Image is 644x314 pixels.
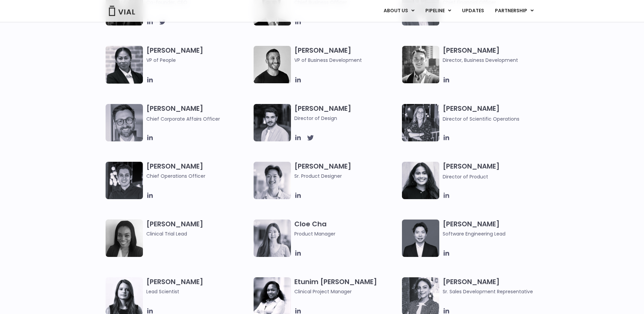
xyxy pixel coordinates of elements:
[443,230,547,238] span: Software Engineering Lead
[146,56,251,64] span: VP of People
[490,5,539,17] a: PARTNERSHIPMenu Toggle
[146,230,251,238] span: Clinical Trial Lead
[146,116,220,122] span: Chief Corporate Affairs Officer
[443,56,547,64] span: Director, Business Development
[294,46,399,64] h3: [PERSON_NAME]
[146,172,251,180] span: Chief Operations Officer
[443,162,547,180] h3: [PERSON_NAME]
[294,277,399,295] h3: Etunim [PERSON_NAME]
[294,104,399,122] h3: [PERSON_NAME]
[146,46,251,74] h3: [PERSON_NAME]
[294,230,399,238] span: Product Manager
[443,46,547,64] h3: [PERSON_NAME]
[146,288,251,295] span: Lead Scientist
[294,220,399,238] h3: Cloe Cha
[106,104,143,141] img: Paolo-M
[443,104,547,123] h3: [PERSON_NAME]
[443,173,488,180] span: Director of Product
[294,288,399,295] span: Clinical Project Manager
[378,5,420,17] a: ABOUT USMenu Toggle
[402,162,439,199] img: Smiling woman named Dhruba
[294,56,399,64] span: VP of Business Development
[402,104,439,141] img: Headshot of smiling woman named Sarah
[254,46,291,83] img: A black and white photo of a man smiling.
[106,220,143,257] img: A black and white photo of a woman smiling.
[254,162,291,199] img: Brennan
[146,220,251,238] h3: [PERSON_NAME]
[294,162,399,180] h3: [PERSON_NAME]
[146,277,251,295] h3: [PERSON_NAME]
[443,116,519,122] span: Director of Scientific Operations
[443,288,547,295] span: Sr. Sales Development Representative
[108,6,135,16] img: Vial Logo
[254,220,291,257] img: Cloe
[254,104,291,141] img: Headshot of smiling man named Albert
[106,162,143,199] img: Headshot of smiling man named Josh
[457,5,489,17] a: UPDATES
[443,277,547,295] h3: [PERSON_NAME]
[106,277,143,314] img: Headshot of smiling woman named Elia
[420,5,456,17] a: PIPELINEMenu Toggle
[294,115,399,122] span: Director of Design
[402,46,439,83] img: A black and white photo of a smiling man in a suit at ARVO 2023.
[146,104,251,123] h3: [PERSON_NAME]
[443,220,547,238] h3: [PERSON_NAME]
[146,162,251,180] h3: [PERSON_NAME]
[106,46,143,84] img: Catie
[294,172,399,180] span: Sr. Product Designer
